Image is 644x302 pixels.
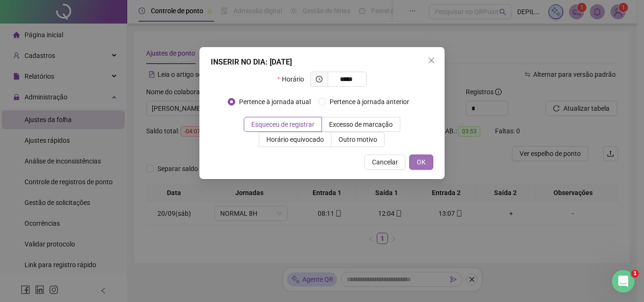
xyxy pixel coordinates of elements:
[277,72,310,87] label: Horário
[339,136,377,143] span: Outro motivo
[326,97,413,107] span: Pertence à jornada anterior
[372,157,398,167] span: Cancelar
[316,76,322,82] span: clock-circle
[631,270,639,278] span: 1
[329,121,393,128] span: Excesso de marcação
[211,57,433,68] div: INSERIR NO DIA : [DATE]
[409,155,433,170] button: OK
[424,53,439,68] button: Close
[364,155,405,170] button: Cancelar
[612,270,635,293] iframe: Intercom live chat
[428,57,435,64] span: close
[235,97,314,107] span: Pertence à jornada atual
[251,121,314,128] span: Esqueceu de registrar
[266,136,324,143] span: Horário equivocado
[417,157,426,167] span: OK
